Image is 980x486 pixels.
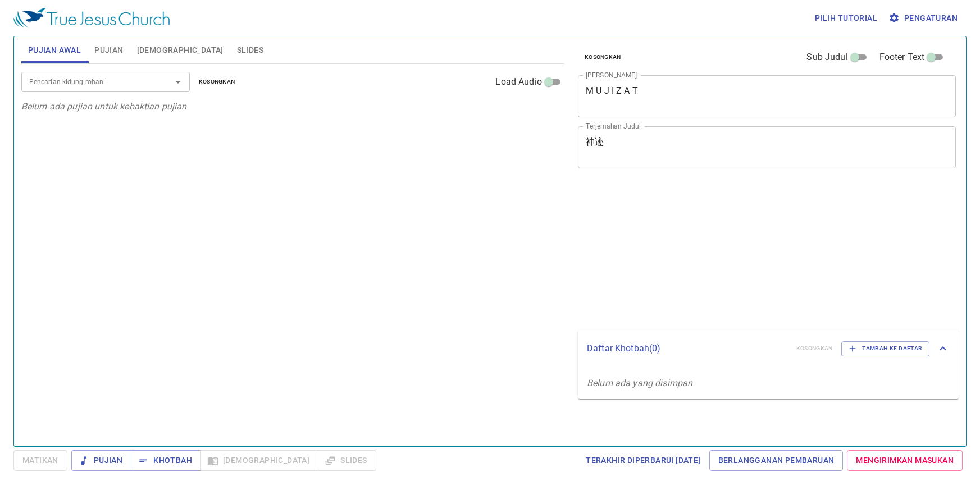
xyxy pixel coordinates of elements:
[587,342,787,355] p: Daftar Khotbah ( 0 )
[810,8,882,29] button: Pilih tutorial
[586,85,948,107] textarea: M U J I Z A T
[71,450,131,471] button: Pujian
[140,453,192,467] span: Khotbah
[573,180,882,326] iframe: from-child
[815,11,877,25] span: Pilih tutorial
[578,51,628,64] button: Kosongkan
[28,43,81,57] span: Pujian Awal
[192,75,242,89] button: Kosongkan
[709,450,844,471] a: Berlangganan Pembaruan
[586,453,700,467] span: Terakhir Diperbarui [DATE]
[879,51,925,64] span: Footer Text
[581,450,705,471] a: Terakhir Diperbarui [DATE]
[137,43,224,57] span: [DEMOGRAPHIC_DATA]
[718,453,835,467] span: Berlangganan Pembaruan
[886,8,962,29] button: Pengaturan
[578,330,959,367] div: Daftar Khotbah(0)KosongkanTambah ke Daftar
[586,136,948,158] textarea: 神迹
[170,74,186,90] button: Open
[495,75,542,89] span: Load Audio
[891,11,958,25] span: Pengaturan
[849,343,922,354] span: Tambah ke Daftar
[585,52,621,62] span: Kosongkan
[856,453,954,467] span: Mengirimkan Masukan
[131,450,201,471] button: Khotbah
[587,378,692,388] i: Belum ada yang disimpan
[806,51,847,64] span: Sub Judul
[199,77,235,87] span: Kosongkan
[80,453,122,467] span: Pujian
[237,43,263,57] span: Slides
[13,8,170,28] img: True Jesus Church
[94,43,123,57] span: Pujian
[21,101,187,112] i: Belum ada pujian untuk kebaktian pujian
[841,341,929,356] button: Tambah ke Daftar
[847,450,963,471] a: Mengirimkan Masukan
